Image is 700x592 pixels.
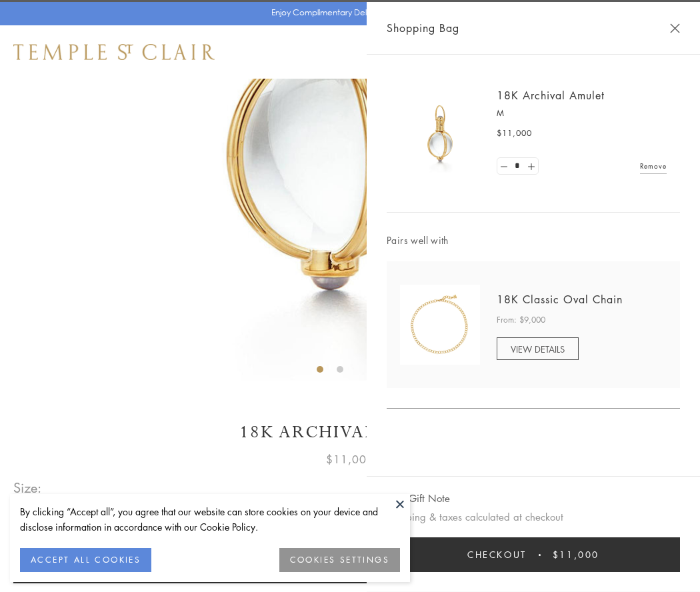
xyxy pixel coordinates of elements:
[553,547,599,562] span: $11,000
[467,547,527,562] span: Checkout
[640,159,667,173] a: Remove
[497,313,545,327] span: From: $9,000
[13,44,215,60] img: Temple St. Clair
[497,107,667,120] p: M
[497,158,511,175] a: Set quantity to 0
[670,23,680,33] button: Close Shopping Bag
[387,537,680,572] button: Checkout $11,000
[20,504,400,535] div: By clicking “Accept all”, you agree that our website can store cookies on your device and disclos...
[387,490,450,507] button: Add Gift Note
[387,509,680,525] p: Shipping & taxes calculated at checkout
[20,548,151,572] button: ACCEPT ALL COOKIES
[497,88,605,103] a: 18K Archival Amulet
[271,6,423,19] p: Enjoy Complimentary Delivery & Returns
[511,343,565,355] span: VIEW DETAILS
[326,451,374,468] span: $11,000
[497,337,579,360] a: VIEW DETAILS
[279,548,400,572] button: COOKIES SETTINGS
[387,19,459,37] span: Shopping Bag
[13,477,43,499] span: Size:
[524,158,537,175] a: Set quantity to 2
[387,233,680,248] span: Pairs well with
[13,421,687,444] h1: 18K Archival Amulet
[497,292,623,307] a: 18K Classic Oval Chain
[497,127,532,140] span: $11,000
[400,285,480,365] img: N88865-OV18
[400,93,480,173] img: 18K Archival Amulet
